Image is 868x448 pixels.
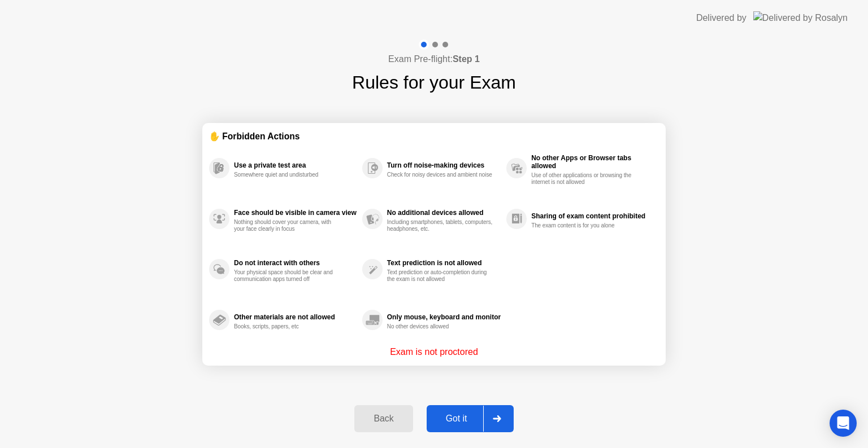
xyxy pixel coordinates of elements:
div: Only mouse, keyboard and monitor [387,313,501,321]
div: Check for noisy devices and ambient noise [387,172,494,178]
b: Step 1 [453,54,480,64]
div: Sharing of exam content prohibited [531,212,653,220]
h4: Exam Pre-flight: [388,52,480,66]
button: Got it [427,405,514,432]
div: No other Apps or Browser tabs allowed [531,154,653,170]
div: Text prediction is not allowed [387,259,501,267]
div: Including smartphones, tablets, computers, headphones, etc. [387,219,494,232]
div: Somewhere quiet and undisturbed [234,172,341,178]
div: No other devices allowed [387,323,494,330]
div: Delivered by [696,11,747,25]
img: Delivered by Rosalyn [753,11,848,24]
div: The exam content is for you alone [531,222,638,229]
div: Text prediction or auto-completion during the exam is not allowed [387,269,494,283]
div: ✋ Forbidden Actions [209,130,659,143]
button: Back [354,405,413,432]
div: Your physical space should be clear and communication apps turned off [234,269,341,283]
div: Use of other applications or browsing the internet is not allowed [531,172,638,186]
div: Back [358,414,409,424]
div: Nothing should cover your camera, with your face clearly in focus [234,219,341,232]
div: Got it [430,414,483,424]
h1: Rules for your Exam [352,69,516,96]
div: Do not interact with others [234,259,357,267]
div: Face should be visible in camera view [234,209,357,217]
div: Turn off noise-making devices [387,161,501,169]
p: Exam is not proctored [390,345,478,359]
div: Books, scripts, papers, etc [234,323,341,330]
div: Open Intercom Messenger [830,410,857,437]
div: Use a private test area [234,161,357,169]
div: No additional devices allowed [387,209,501,217]
div: Other materials are not allowed [234,313,357,321]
